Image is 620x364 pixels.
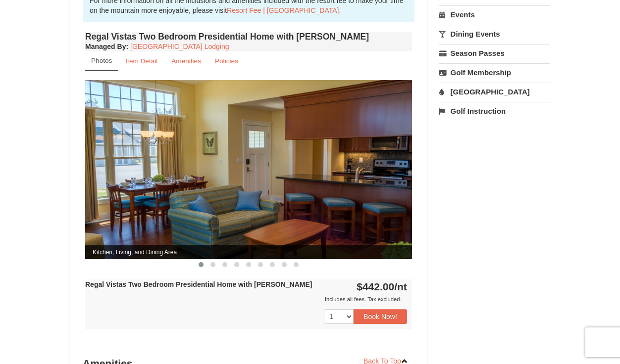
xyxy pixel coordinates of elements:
[208,51,245,71] a: Policies
[439,102,550,120] a: Golf Instruction
[439,44,550,62] a: Season Passes
[85,43,126,50] span: Managed By
[85,280,312,288] strong: Regal Vistas Two Bedroom Presidential Home with [PERSON_NAME]
[357,281,407,292] strong: $442.00
[130,43,229,50] a: [GEOGRAPHIC_DATA] Lodging
[439,63,550,82] a: Golf Membership
[394,281,407,292] span: /nt
[85,245,412,259] span: Kitchen, Living, and Dining Area
[227,6,339,14] a: Resort Fee | [GEOGRAPHIC_DATA]
[165,51,207,71] a: Amenities
[439,5,550,24] a: Events
[85,43,128,50] strong: :
[85,51,118,71] a: Photos
[354,309,407,324] button: Book Now!
[215,57,238,65] small: Policies
[439,83,550,101] a: [GEOGRAPHIC_DATA]
[85,80,412,259] img: Kitchen, Living, and Dining Area
[119,51,164,71] a: Item Detail
[85,294,407,304] div: Includes all fees. Tax excluded.
[125,57,157,65] small: Item Detail
[91,57,112,64] small: Photos
[171,57,201,65] small: Amenities
[85,32,412,42] h4: Regal Vistas Two Bedroom Presidential Home with [PERSON_NAME]
[439,25,550,43] a: Dining Events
